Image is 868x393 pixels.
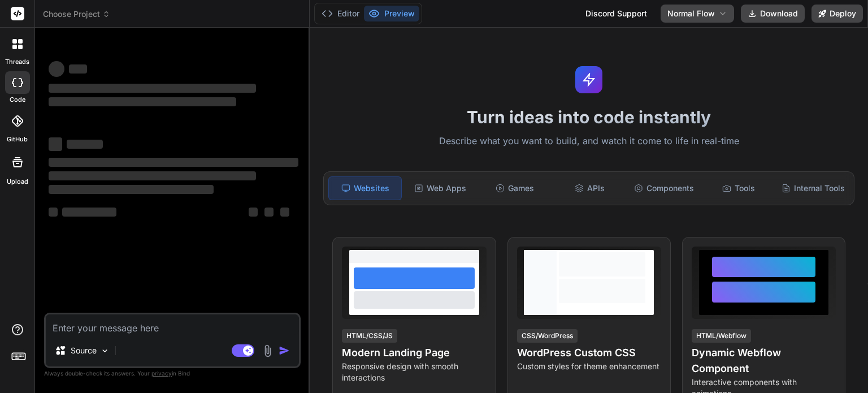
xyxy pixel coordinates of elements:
[364,6,419,21] button: Preview
[62,208,116,217] span: ‌
[579,5,654,23] div: Discord Support
[49,61,64,77] span: ‌
[328,176,402,200] div: Websites
[702,176,775,200] div: Tools
[7,177,28,187] label: Upload
[741,5,805,23] button: Download
[49,208,58,217] span: ‌
[5,57,29,67] label: threads
[7,135,28,144] label: GitHub
[404,176,476,200] div: Web Apps
[49,171,256,180] span: ‌
[10,95,25,105] label: code
[71,345,97,356] p: Source
[49,137,62,151] span: ‌
[280,208,289,217] span: ‌
[317,6,364,21] button: Editor
[517,361,661,372] p: Custom styles for theme enhancement
[342,345,486,361] h4: Modern Landing Page
[811,5,863,23] button: Deploy
[261,344,274,357] img: attachment
[67,140,103,149] span: ‌
[44,368,301,379] p: Always double-check its answers. Your in Bind
[517,329,578,343] div: CSS/WordPress
[342,329,397,343] div: HTML/CSS/JS
[667,8,715,19] span: Normal Flow
[316,107,861,127] h1: Turn ideas into code instantly
[628,176,700,200] div: Components
[49,97,236,106] span: ‌
[43,8,110,20] span: Choose Project
[777,176,849,200] div: Internal Tools
[151,370,172,377] span: privacy
[553,176,626,200] div: APIs
[661,5,734,23] button: Normal Flow
[49,84,256,93] span: ‌
[316,134,861,149] p: Describe what you want to build, and watch it come to life in real-time
[100,346,110,356] img: Pick Models
[249,208,258,217] span: ‌
[49,185,214,194] span: ‌
[49,158,298,167] span: ‌
[69,64,87,74] span: ‌
[692,345,836,377] h4: Dynamic Webflow Component
[479,176,551,200] div: Games
[342,361,486,383] p: Responsive design with smooth interactions
[692,329,751,343] div: HTML/Webflow
[264,208,274,217] span: ‌
[279,345,290,356] img: icon
[517,345,661,361] h4: WordPress Custom CSS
